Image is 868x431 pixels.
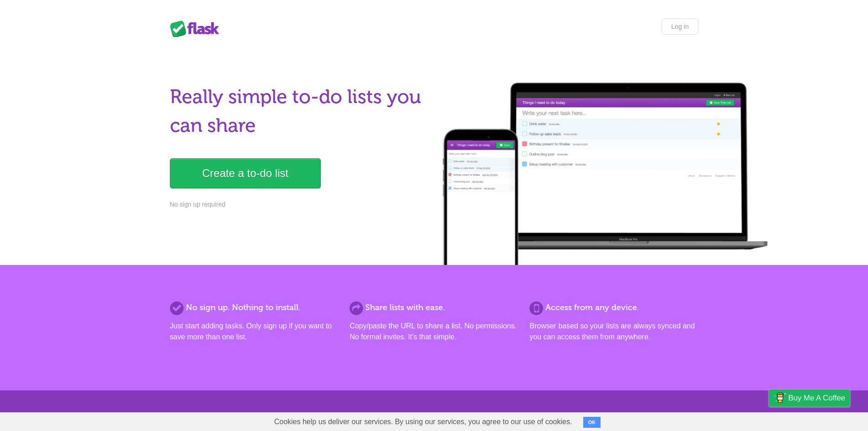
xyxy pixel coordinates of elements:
[170,158,321,188] a: Create a to-do list
[349,301,518,314] h2: Share lists with ease.
[583,417,601,428] button: OK
[788,390,845,406] span: Buy me a coffee
[170,321,339,343] p: Just start adding tasks. Only sign up if you want to save more than one list.
[265,413,581,431] span: Cookies help us deliver our services. By using our services, you agree to our use of cookies.
[529,321,698,343] p: Browser based so your lists are always synced and you can access them from anywhere.
[774,390,786,405] img: Buy me a coffee
[769,389,850,406] a: Buy me a coffee
[170,200,429,209] p: No sign up required
[349,321,518,343] p: Copy/paste the URL to share a list. No permissions. No formal invites. It's that simple.
[170,83,429,140] h1: Really simple to-do lists you can share
[170,21,225,37] div: Flask Lists
[529,301,698,314] h2: Access from any device.
[662,18,698,35] a: Log in
[170,301,339,314] h2: No sign up. Nothing to install.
